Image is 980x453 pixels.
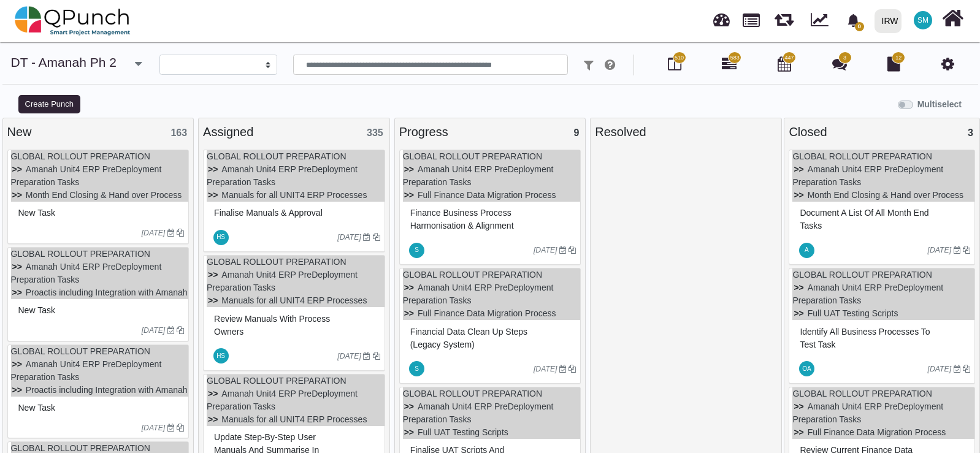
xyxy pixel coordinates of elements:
[573,128,579,138] span: 9
[221,414,367,424] a: Manuals for all UNIT4 ERP Processes
[410,327,527,349] span: #82162
[968,128,973,138] span: 3
[843,54,846,63] span: 3
[11,55,117,69] a: DT - Amanah Ph 2
[367,128,383,138] span: 335
[11,346,150,356] a: GLOBAL ROLLOUT PREPARATION
[800,208,928,230] span: #82034
[743,8,760,27] span: Projects
[855,22,864,31] span: 0
[170,128,187,138] span: 163
[605,59,615,71] i: e.g: punch or !ticket or &Category or #label or @username or $priority or *iteration or ^addition...
[954,246,961,254] i: Due Date
[789,123,975,141] div: Closed
[403,164,554,187] a: Amanah Unit4 ERP PreDeployment Preparation Tasks
[167,229,175,237] i: Due Date
[26,287,188,297] a: Proactis including Integration with Amanah
[963,365,970,373] i: Clone
[177,229,184,237] i: Clone
[15,2,131,39] img: qpunch-sp.fa6292f.png
[214,314,330,337] span: #82038
[207,257,346,267] a: GLOBAL ROLLOUT PREPARATION
[799,243,814,258] span: Azeem.khan
[928,365,952,373] i: [DATE]
[792,151,932,161] a: GLOBAL ROLLOUT PREPARATION
[595,123,777,141] div: Resolved
[805,247,809,253] span: A
[207,151,346,161] a: GLOBAL ROLLOUT PREPARATION
[18,403,55,413] span: #82041
[216,353,225,359] span: HS
[337,233,361,242] i: [DATE]
[26,190,182,200] a: Month End Closing & Hand over Process
[409,243,424,258] span: Salman.khan
[784,54,794,63] span: 447
[792,164,943,187] a: Amanah Unit4 ERP PreDeployment Preparation Tasks
[917,99,962,109] b: Multiselect
[213,348,229,364] span: Hassan Saleem
[403,283,554,305] a: Amanah Unit4 ERP PreDeployment Preparation Tasks
[906,1,940,40] a: SM
[207,376,346,386] a: GLOBAL ROLLOUT PREPARATION
[534,246,557,254] i: [DATE]
[847,14,860,27] svg: bell fill
[832,56,847,71] i: Punch Discussion
[177,327,184,334] i: Clone
[418,308,556,318] a: Full Finance Data Migration Process
[792,283,943,305] a: Amanah Unit4 ERP PreDeployment Preparation Tasks
[213,230,229,245] span: Hassan Saleem
[142,424,166,432] i: [DATE]
[403,270,542,280] a: GLOBAL ROLLOUT PREPARATION
[805,1,840,41] div: Dynamic Report
[403,389,542,398] a: GLOBAL ROLLOUT PREPARATION
[207,164,358,187] a: Amanah Unit4 ERP PreDeployment Preparation Tasks
[11,443,150,453] a: GLOBAL ROLLOUT PREPARATION
[409,361,424,376] span: Salman.khan
[722,56,737,71] i: Gantt
[337,352,361,360] i: [DATE]
[373,352,380,360] i: Clone
[18,95,80,113] button: Create Punch
[730,54,740,63] span: 583
[942,7,963,30] i: Home
[895,54,902,63] span: 12
[142,326,166,335] i: [DATE]
[713,7,730,26] span: Dashboard
[11,151,150,161] a: GLOBAL ROLLOUT PREPARATION
[363,352,370,360] i: Due Date
[18,305,55,315] span: #82042
[792,402,943,424] a: Amanah Unit4 ERP PreDeployment Preparation Tasks
[675,54,684,63] span: 510
[207,389,358,411] a: Amanah Unit4 ERP PreDeployment Preparation Tasks
[799,361,814,376] span: Osamah Ali
[869,1,906,41] a: IRW
[668,56,681,71] i: Board
[214,208,323,218] span: #82039
[802,366,811,372] span: OA
[11,359,162,382] a: Amanah Unit4 ERP PreDeployment Preparation Tasks
[7,123,189,141] div: New
[11,262,162,284] a: Amanah Unit4 ERP PreDeployment Preparation Tasks
[167,424,175,432] i: Due Date
[775,6,794,26] span: Releases
[216,234,225,240] span: HS
[18,208,55,218] span: #82155
[792,270,932,280] a: GLOBAL ROLLOUT PREPARATION
[177,424,184,432] i: Clone
[568,365,576,373] i: Clone
[808,427,946,437] a: Full Finance Data Migration Process
[840,1,870,39] a: bell fill0
[917,17,928,24] span: SM
[887,56,900,71] i: Document Library
[418,190,556,200] a: Full Finance Data Migration Process
[142,229,166,237] i: [DATE]
[221,295,367,305] a: Manuals for all UNIT4 ERP Processes
[882,10,898,32] div: IRW
[800,327,930,349] span: #82021
[418,427,508,437] a: Full UAT Testing Scripts
[722,61,737,71] a: 583
[221,190,367,200] a: Manuals for all UNIT4 ERP Processes
[534,365,557,373] i: [DATE]
[415,366,419,372] span: S
[808,190,963,200] a: Month End Closing & Hand over Process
